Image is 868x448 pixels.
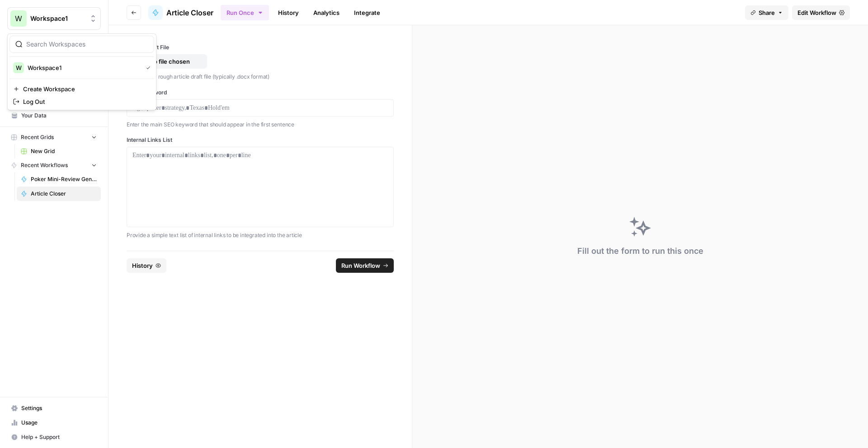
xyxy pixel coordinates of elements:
label: Internal Links List [127,136,394,144]
span: Share [759,8,775,17]
span: History [132,261,153,270]
a: Poker Mini-Review Generator [17,172,101,187]
span: Settings [21,404,97,412]
a: History [273,5,304,20]
a: Article Closer [17,187,101,201]
a: Usage [7,415,101,430]
span: Recent Workflows [21,161,68,169]
span: Usage [21,419,97,427]
a: Article Closer [148,5,213,20]
span: New Grid [31,147,97,155]
label: Article Draft File [127,43,394,51]
button: Recent Grids [7,131,101,144]
button: Workspace: Workspace1 [7,7,101,30]
a: Log Out [9,95,154,108]
a: Integrate [349,5,386,20]
button: No file chosen [127,54,207,69]
p: Upload your rough article draft file (typically .docx format) [127,72,394,81]
span: W [15,13,22,24]
p: Provide a simple text list of internal links to be integrated into the article [127,231,394,240]
button: Help + Support [7,430,101,444]
span: Workspace1 [28,63,139,72]
span: Edit Workflow [797,8,836,17]
a: Analytics [308,5,345,20]
button: Run Workflow [336,258,394,273]
span: Log Out [23,97,147,106]
span: Article Closer [166,7,213,18]
span: W [16,63,22,72]
a: New Grid [17,144,101,159]
span: Help + Support [21,433,97,441]
input: Search Workspaces [26,40,148,49]
p: Enter the main SEO keyword that should appear in the first sentence [127,120,394,129]
span: Run Workflow [341,261,380,270]
span: Poker Mini-Review Generator [31,175,97,183]
button: History [127,258,166,273]
a: Settings [7,401,101,415]
div: Workspace: Workspace1 [7,33,156,110]
p: No file chosen [141,57,198,66]
span: Recent Grids [21,133,54,141]
button: Share [745,5,788,20]
a: Create Workspace [9,83,154,95]
span: Workspace1 [30,14,85,23]
span: Article Closer [31,190,97,198]
label: Focus Keyword [127,89,394,97]
button: Run Once [221,5,269,20]
div: Fill out the form to run this once [577,245,703,257]
a: Your Data [7,108,101,123]
a: Edit Workflow [792,5,850,20]
span: Create Workspace [23,84,147,93]
button: Recent Workflows [7,159,101,172]
span: Your Data [21,112,97,120]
